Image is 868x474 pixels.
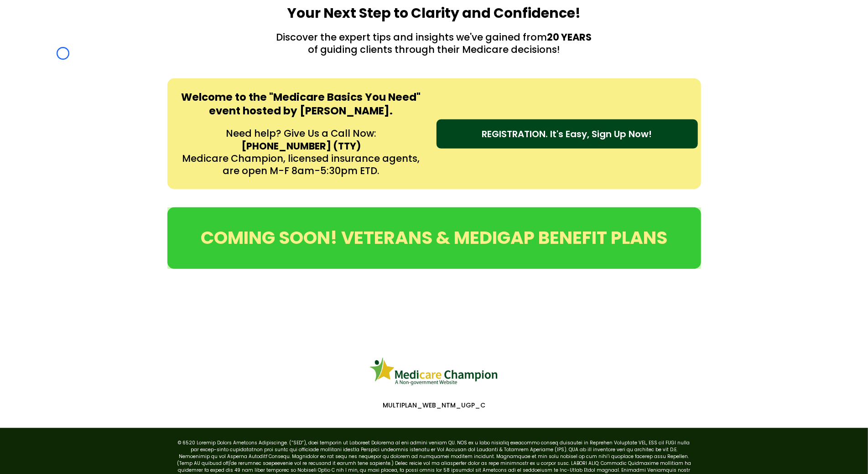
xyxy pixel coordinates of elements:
[482,127,652,141] span: REGISTRATION. It's Easy, Sign Up Now!
[180,152,423,177] p: Medicare Champion, licensed insurance agents, are open M-F 8am-5:30pm ETD.
[170,31,699,43] p: Discover the expert tips and insights we've gained from
[170,43,699,56] p: of guiding clients through their Medicare decisions!
[201,225,667,250] span: COMING SOON! VETERANS & MEDIGAP BENEFIT PLANS
[180,127,423,139] p: Need help? Give Us a Call Now:
[547,31,592,44] strong: 20 YEARS
[437,119,698,149] a: REGISTRATION. It's Easy, Sign Up Now!
[241,139,361,153] strong: [PHONE_NUMBER] (TTY)
[172,401,696,409] p: MULTIPLAN_WEB_NTM_UGP_C
[287,3,581,23] strong: Your Next Step to Clarity and Confidence!
[182,90,421,118] strong: Welcome to the "Medicare Basics You Need" event hosted by [PERSON_NAME].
